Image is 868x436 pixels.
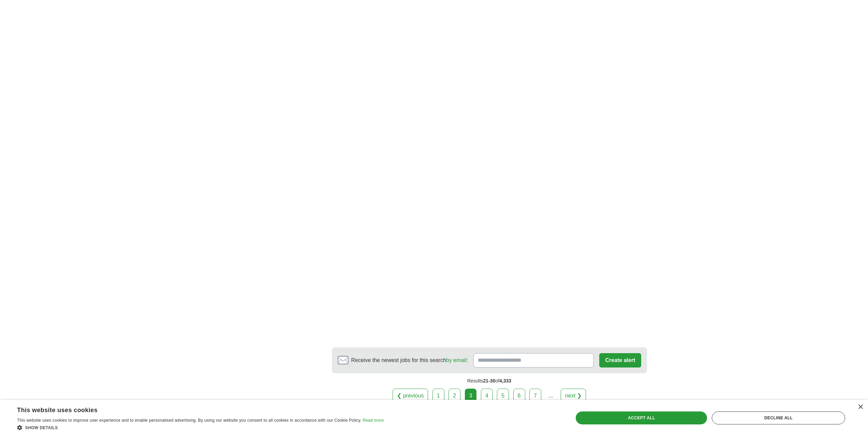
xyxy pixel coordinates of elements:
div: Results of [332,373,647,389]
a: 1 [432,389,444,403]
span: This website uses cookies to improve user experience and to enable personalised advertising. By u... [17,418,362,423]
div: This website uses cookies [17,404,367,414]
a: 6 [513,389,525,403]
div: 3 [465,389,477,403]
span: Receive the newest jobs for this search : [351,356,468,364]
a: 2 [448,389,460,403]
span: 4,333 [499,378,511,384]
span: 21-30 [483,378,496,384]
button: Create alert [599,353,641,367]
a: 4 [481,389,493,403]
div: Show details [17,424,384,431]
div: Decline all [712,411,845,424]
div: Close [858,405,863,410]
a: by email [446,357,467,363]
a: next ❯ [561,389,586,403]
a: ❮ previous [393,389,428,403]
div: ... [544,389,558,403]
span: Show details [25,425,58,430]
div: Accept all [576,411,707,424]
a: Read more, opens a new window [363,418,384,423]
a: 7 [529,389,541,403]
a: 5 [497,389,509,403]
